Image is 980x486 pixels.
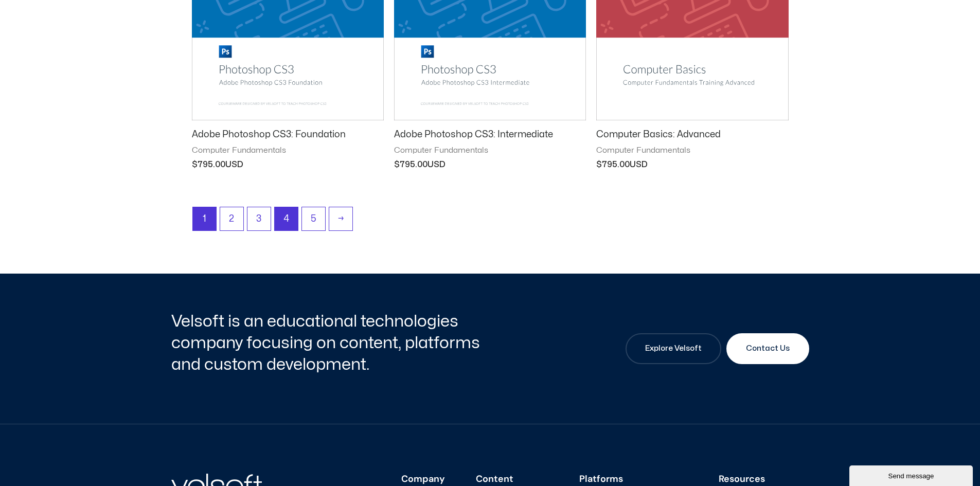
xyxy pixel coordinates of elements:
span: Contact Us [746,343,790,355]
nav: Product Pagination [192,207,789,236]
bdi: 795.00 [394,160,427,169]
h3: Company [401,474,445,485]
h2: Adobe Photoshop CS3: Foundation [192,129,384,140]
span: Computer Fundamentals [394,146,586,156]
a: Adobe Photoshop CS3: Foundation [192,129,384,145]
a: Explore Velsoft [626,333,721,364]
h3: Platforms [579,474,688,485]
span: $ [192,160,198,169]
bdi: 795.00 [192,160,225,169]
bdi: 795.00 [596,160,630,169]
h2: Computer Basics: Advanced [596,129,788,140]
h2: Adobe Photoshop CS3: Intermediate [394,129,586,140]
span: Computer Fundamentals [192,146,384,156]
a: Page 2 [220,207,243,230]
a: Adobe Photoshop CS3: Intermediate [394,129,586,145]
a: → [329,207,352,230]
a: Page 4 [275,207,298,230]
span: Explore Velsoft [645,343,702,355]
h2: Velsoft is an educational technologies company focusing on content, platforms and custom developm... [171,311,488,375]
a: Contact Us [726,333,809,364]
span: $ [394,160,400,169]
a: Page 5 [302,207,325,230]
iframe: chat widget [849,463,975,486]
h3: Content [476,474,548,485]
a: Computer Basics: Advanced [596,129,788,145]
span: $ [596,160,602,169]
a: Page 3 [247,207,271,230]
span: Computer Fundamentals [596,146,788,156]
h3: Resources [719,474,809,485]
span: Page 1 [193,207,216,230]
